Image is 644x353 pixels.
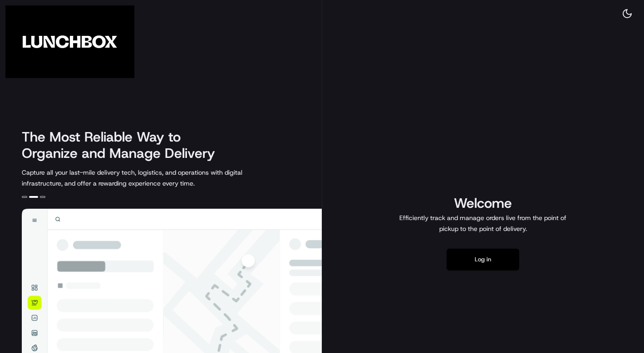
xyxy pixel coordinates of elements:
[22,167,283,189] p: Capture all your last-mile delivery tech, logistics, and operations with digital infrastructure, ...
[22,129,225,162] h2: The Most Reliable Way to Organize and Manage Delivery
[447,249,519,270] button: Log in
[396,194,570,212] h1: Welcome
[396,212,570,234] p: Efficiently track and manage orders live from the point of pickup to the point of delivery.
[5,5,134,78] img: Company Logo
